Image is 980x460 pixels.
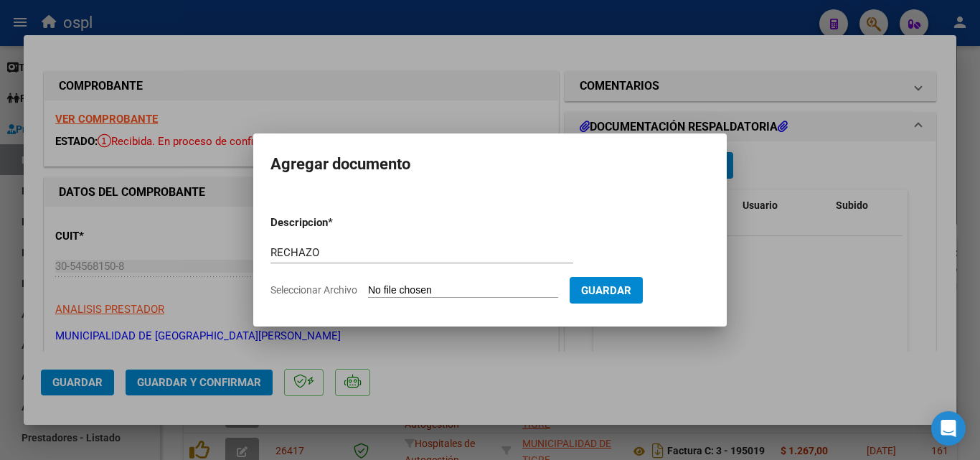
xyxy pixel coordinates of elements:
[270,151,710,178] h2: Agregar documento
[270,284,357,296] span: Seleccionar Archivo
[570,277,643,304] button: Guardar
[581,284,631,297] span: Guardar
[931,411,966,446] div: Open Intercom Messenger
[270,215,402,231] p: Descripcion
